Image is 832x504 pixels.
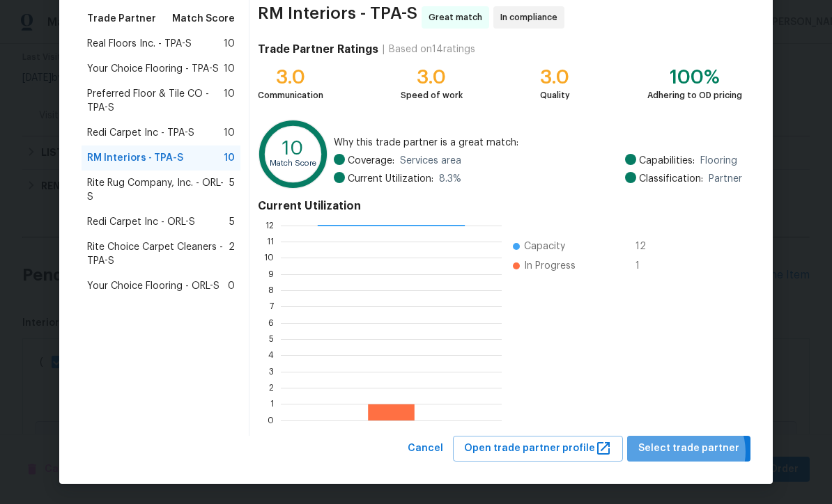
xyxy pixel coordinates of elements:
[627,436,750,462] button: Select trade partner
[87,151,183,165] span: RM Interiors - TPA-S
[700,154,737,168] span: Flooring
[408,440,443,457] span: Cancel
[453,436,623,462] button: Open trade partner profile
[258,88,323,102] div: Communication
[268,319,274,327] text: 6
[378,42,389,56] div: |
[265,221,274,230] text: 12
[270,400,274,408] text: 1
[267,237,274,246] text: 11
[229,176,235,204] span: 5
[638,440,739,457] span: Select trade partner
[87,37,192,51] span: Real Floors Inc. - TPA-S
[224,151,235,165] span: 10
[348,154,394,168] span: Coverage:
[87,62,219,76] span: Your Choice Flooring - TPA-S
[229,215,235,229] span: 5
[87,12,156,26] span: Trade Partner
[258,70,323,84] div: 3.0
[401,70,463,84] div: 3.0
[439,172,461,186] span: 8.3 %
[500,10,563,24] span: In compliance
[269,368,274,376] text: 3
[334,136,742,150] span: Why this trade partner is a great match:
[87,126,194,140] span: Redi Carpet Inc - TPA-S
[348,172,433,186] span: Current Utilization:
[268,286,274,294] text: 8
[268,270,274,278] text: 9
[258,199,742,213] h4: Current Utilization
[224,87,235,115] span: 10
[647,88,742,102] div: Adhering to OD pricing
[87,215,195,229] span: Redi Carpet Inc - ORL-S
[87,87,224,115] span: Preferred Floor & Tile CO - TPA-S
[282,139,304,158] text: 10
[540,88,570,102] div: Quality
[269,335,274,343] text: 5
[268,416,274,425] text: 0
[389,42,475,56] div: Based on 14 ratings
[270,302,274,310] text: 7
[402,436,449,462] button: Cancel
[224,37,235,51] span: 10
[224,62,235,76] span: 10
[464,440,612,457] span: Open trade partner profile
[224,126,235,140] span: 10
[172,12,235,26] span: Match Score
[639,154,695,168] span: Capabilities:
[270,159,316,167] text: Match Score
[87,240,229,268] span: Rite Choice Carpet Cleaners - TPA-S
[258,6,417,29] span: RM Interiors - TPA-S
[400,154,461,168] span: Services area
[87,279,219,293] span: Your Choice Flooring - ORL-S
[264,253,274,262] text: 10
[540,70,570,84] div: 3.0
[635,239,658,253] span: 12
[635,259,658,273] span: 1
[524,259,576,273] span: In Progress
[229,240,235,268] span: 2
[524,239,565,253] span: Capacity
[709,172,742,186] span: Partner
[401,88,463,102] div: Speed of work
[647,70,742,84] div: 100%
[228,279,235,293] span: 0
[268,351,274,359] text: 4
[429,10,488,24] span: Great match
[269,384,274,392] text: 2
[639,172,703,186] span: Classification:
[258,42,378,56] h4: Trade Partner Ratings
[87,176,229,204] span: Rite Rug Company, Inc. - ORL-S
